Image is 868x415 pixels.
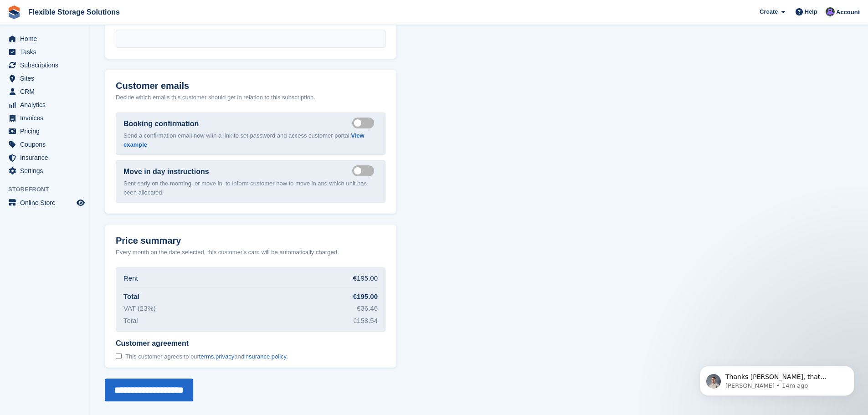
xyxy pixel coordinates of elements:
[20,72,75,85] span: Sites
[5,151,86,164] a: menu
[352,170,378,171] label: Send move in day email
[123,316,138,326] div: Total
[116,236,385,246] h2: Price summary
[805,7,817,16] span: Help
[20,46,75,58] span: Tasks
[125,353,288,360] span: This customer agrees to our , and .
[25,5,123,20] a: Flexible Storage Solutions
[123,118,199,129] label: Booking confirmation
[116,339,288,348] span: Customer agreement
[20,138,75,151] span: Coupons
[20,85,75,98] span: CRM
[75,197,86,208] a: Preview store
[199,353,214,360] a: terms
[5,59,86,72] a: menu
[20,32,75,45] span: Home
[216,353,234,360] a: privacy
[760,7,778,16] span: Create
[40,35,157,43] p: Message from Bradley, sent 14m ago
[123,131,378,149] p: Send a confirmation email now with a link to set password and access customer portal.
[5,98,86,111] a: menu
[40,26,156,188] span: Thanks [PERSON_NAME], that definitely confirms you are in the right account then! It sounds like ...
[7,5,21,19] img: stora-icon-8386f47178a22dfd0bd8f6a31ec36ba5ce8667c1dd55bd0f319d3a0aa187defe.svg
[686,347,868,410] iframe: Intercom notifications message
[8,185,91,194] span: Storefront
[5,125,86,138] a: menu
[116,93,385,102] p: Decide which emails this customer should get in relation to this subscription.
[123,303,156,314] div: VAT (23%)
[5,164,86,177] a: menu
[20,98,75,111] span: Analytics
[116,81,385,91] h2: Customer emails
[357,303,378,314] div: €36.46
[353,316,378,326] div: €158.54
[5,138,86,151] a: menu
[20,196,75,209] span: Online Store
[123,273,138,284] div: Rent
[353,273,378,284] div: €195.00
[5,32,86,45] a: menu
[352,122,378,123] label: Send booking confirmation email
[123,166,209,177] label: Move in day instructions
[244,353,286,360] a: insurance policy
[353,292,378,302] div: €195.00
[5,196,86,209] a: menu
[20,164,75,177] span: Settings
[20,59,75,72] span: Subscriptions
[5,85,86,98] a: menu
[5,112,86,124] a: menu
[5,72,86,85] a: menu
[20,151,75,164] span: Insurance
[123,179,378,197] p: Sent early on the morning, or move in, to inform customer how to move in and which unit has been ...
[123,132,365,148] a: View example
[116,248,339,257] p: Every month on the date selected, this customer's card will be automatically charged.
[20,112,75,124] span: Invoices
[116,353,122,359] input: Customer agreement This customer agrees to ourterms,privacyandinsurance policy.
[836,8,860,17] span: Account
[20,125,75,138] span: Pricing
[5,46,86,58] a: menu
[123,292,139,302] div: Total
